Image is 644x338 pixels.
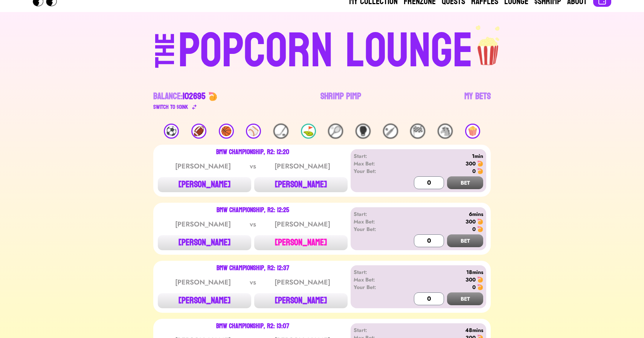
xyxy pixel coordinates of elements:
[354,218,397,225] div: Max Bet:
[477,161,483,167] img: 🍤
[472,167,476,175] div: 0
[465,276,476,283] div: 300
[447,234,483,247] button: BET
[447,292,483,305] button: BET
[397,210,483,218] div: 6mins
[354,210,397,218] div: Start:
[354,152,397,160] div: Start:
[254,177,348,192] button: [PERSON_NAME]
[477,226,483,232] img: 🍤
[354,268,397,276] div: Start:
[246,124,261,139] div: ⚾️
[165,161,241,171] div: [PERSON_NAME]
[356,124,371,139] div: 🥊
[183,88,205,104] span: 102695
[254,293,348,308] button: [PERSON_NAME]
[164,124,179,139] div: ⚽️
[464,90,491,112] a: My Bets
[410,124,425,139] div: 🏁
[320,90,361,112] a: Shrimp Pimp
[264,277,340,288] div: [PERSON_NAME]
[248,161,258,171] div: vs
[354,225,397,233] div: Your Bet:
[397,152,483,160] div: 1min
[158,293,251,308] button: [PERSON_NAME]
[216,149,289,155] div: BMW Championship, R2: 12:20
[153,102,188,112] div: Switch to $ OINK
[90,24,554,75] a: THEPOPCORN LOUNGEpopcorn
[477,284,483,290] img: 🍤
[397,268,483,276] div: 18mins
[158,177,251,192] button: [PERSON_NAME]
[165,219,241,229] div: [PERSON_NAME]
[438,124,453,139] div: 🐴
[354,160,397,167] div: Max Bet:
[248,277,258,288] div: vs
[217,265,289,271] div: BMW Championship, R2: 12:37
[447,176,483,189] button: BET
[301,124,316,139] div: ⛳️
[465,218,476,225] div: 300
[354,283,397,291] div: Your Bet:
[191,124,206,139] div: 🏈
[152,33,179,83] div: THE
[472,225,476,233] div: 0
[219,124,234,139] div: 🏀
[477,219,483,225] img: 🍤
[354,167,397,175] div: Your Bet:
[397,326,483,334] div: 48mins
[216,323,289,329] div: BMW Championship, R2: 13:07
[473,24,504,66] img: popcorn
[354,326,397,334] div: Start:
[465,124,480,139] div: 🍿
[208,92,217,101] img: 🍤
[248,219,258,229] div: vs
[477,277,483,283] img: 🍤
[354,276,397,283] div: Max Bet:
[264,219,340,229] div: [PERSON_NAME]
[165,277,241,288] div: [PERSON_NAME]
[153,90,205,102] div: Balance:
[465,160,476,167] div: 300
[328,124,343,139] div: 🎾
[254,235,348,250] button: [PERSON_NAME]
[217,207,289,213] div: BMW Championship, R2: 12:25
[158,235,251,250] button: [PERSON_NAME]
[472,283,476,291] div: 0
[273,124,288,139] div: 🏒
[178,27,473,75] div: POPCORN LOUNGE
[264,161,340,171] div: [PERSON_NAME]
[383,124,398,139] div: 🏏
[477,168,483,174] img: 🍤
